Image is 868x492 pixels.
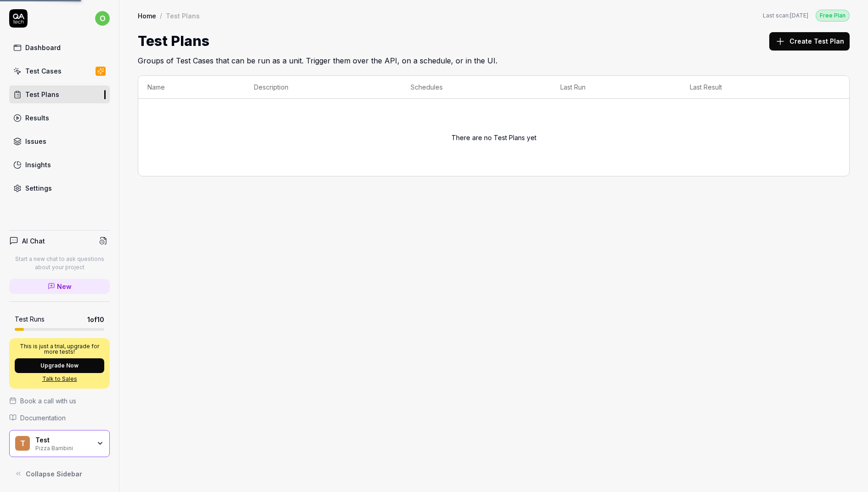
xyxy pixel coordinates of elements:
a: Results [9,109,110,127]
div: Pizza Bambini [35,444,90,451]
th: Last Run [551,76,681,99]
button: o [95,9,110,28]
div: Settings [25,183,52,193]
button: Last scan:[DATE] [763,11,808,20]
a: Test Plans [9,85,110,103]
div: Test [35,436,90,444]
a: Talk to Sales [15,375,104,383]
h4: AI Chat [22,236,45,246]
div: Insights [25,160,51,170]
a: Book a call with us [9,396,110,406]
span: 1 of 10 [87,315,104,324]
div: Test Plans [166,11,200,20]
div: Free Plan [816,10,850,22]
h1: Test Plans [138,31,209,51]
button: Free Plan [816,9,850,22]
span: Last scan: [763,11,808,20]
a: Issues [9,132,110,150]
div: Results [25,113,49,123]
span: Book a call with us [20,396,76,406]
button: Create Test Plan [769,32,850,51]
button: Collapse Sidebar [9,464,110,483]
a: Test Cases [9,62,110,80]
th: Name [138,76,245,99]
a: Dashboard [9,39,110,57]
h2: Groups of Test Cases that can be run as a unit. Trigger them over the API, on a schedule, or in t... [138,51,850,66]
button: TTestPizza Bambini [9,430,110,458]
th: Schedules [401,76,552,99]
p: Start a new chat to ask questions about your project [9,255,110,271]
span: Collapse Sidebar [26,469,82,479]
div: Issues [25,136,46,146]
span: o [95,11,110,26]
div: Test Cases [25,66,62,76]
div: Dashboard [25,43,61,52]
th: Last Result [681,76,831,99]
a: Settings [9,179,110,197]
th: Description [245,76,401,99]
a: Insights [9,156,110,174]
a: New [9,279,110,294]
div: / [160,11,162,20]
time: [DATE] [790,12,808,19]
h5: Test Runs [15,315,45,323]
button: Upgrade Now [15,358,104,373]
div: Test Plans [25,90,59,99]
span: T [15,436,30,451]
a: Home [138,11,156,20]
span: New [57,282,72,291]
p: This is just a trial, upgrade for more tests! [15,344,104,355]
a: Documentation [9,413,110,423]
div: There are no Test Plans yet [147,104,840,170]
span: Documentation [20,413,66,423]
